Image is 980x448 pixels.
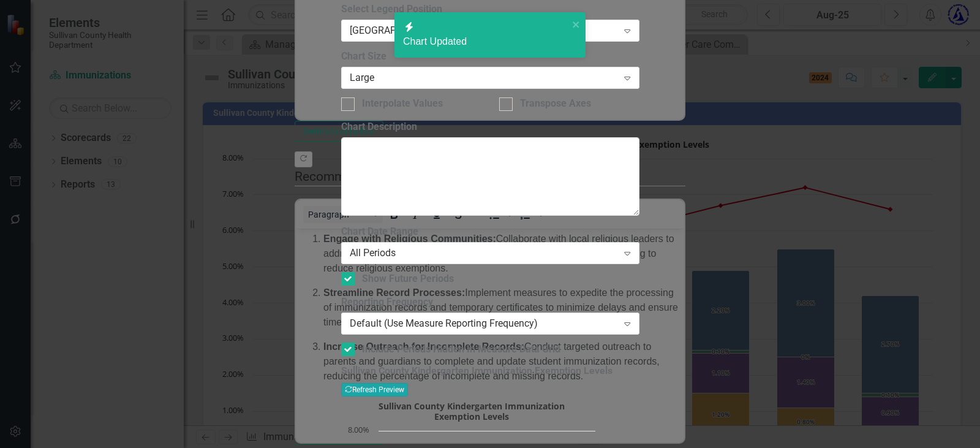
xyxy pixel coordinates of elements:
button: Refresh Preview [341,383,408,397]
h3: Sullivan County Kindergarten Immunization Exemption Levels [341,365,639,376]
div: Default (Use Measure Reporting Frequency) [350,316,618,330]
div: All Periods [350,246,618,260]
div: [GEOGRAPHIC_DATA] [350,24,618,38]
label: Reporting Frequency [341,295,639,309]
div: Chart Updated [403,35,568,49]
div: Show Future Periods [362,272,454,286]
label: Chart Description [341,120,639,134]
label: Chart Date Range [341,225,639,239]
strong: Streamline Record Processes: [28,59,169,69]
strong: Increase Outreach for Incomplete Records: [28,113,228,123]
button: close [572,17,581,31]
p: Conduct targeted outreach to parents and guardians to complete and update student immunization re... [28,111,385,155]
p: Collaborate with local religious leaders to address concerns and provide education on immunizatio... [28,3,385,47]
label: Chart Size [341,50,639,64]
text: 8.00% [348,424,369,435]
div: Transpose Axes [520,97,591,111]
strong: Engage with Religious Communities: [28,5,200,15]
text: Sullivan County Kindergarten Immunization Exemption Levels [379,400,565,422]
label: Select Legend Position [341,2,639,17]
p: Implement measures to expedite the processing of immunization records and temporary certificates ... [28,57,385,101]
div: Interpolate Values [362,97,443,111]
div: Large [350,71,618,85]
p: In [DATE], the percentage of Sullivan County students not fully immunized is primarily due to rel... [3,3,385,91]
div: Include Periods Hidden In Measure Data Grid [362,343,560,357]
